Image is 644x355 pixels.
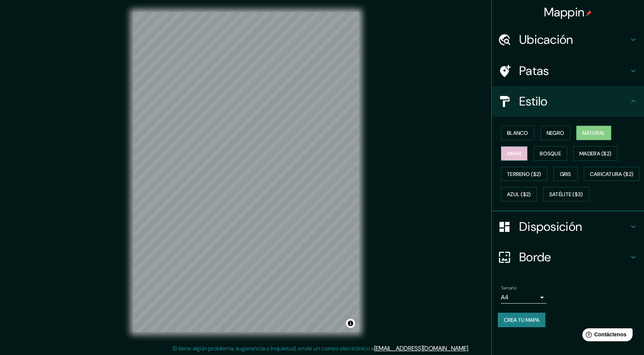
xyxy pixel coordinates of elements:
[576,325,636,347] iframe: Lanzador de widgets de ayuda
[576,126,611,140] button: Natural
[560,171,571,177] font: Gris
[553,167,578,181] button: Gris
[507,191,531,198] font: Azul ($2)
[507,171,541,177] font: Terreno ($2)
[549,191,583,198] font: Satélite ($3)
[498,313,545,327] button: Crea tu mapa
[519,93,548,109] font: Estilo
[540,150,561,157] font: Bosque
[544,4,585,20] font: Mappin
[492,24,644,55] div: Ubicación
[346,319,355,328] button: Activar o desactivar atribución
[501,285,516,291] font: Tamaño
[507,150,521,157] font: Amar
[501,291,547,304] div: A4
[492,211,644,242] div: Disposición
[492,242,644,272] div: Borde
[133,12,359,332] canvas: Mapa
[586,10,592,16] img: pin-icon.png
[501,146,528,161] button: Amar
[492,56,644,86] div: Patas
[547,130,564,136] font: Negro
[590,171,634,177] font: Caricatura ($2)
[501,167,547,181] button: Terreno ($2)
[579,150,611,157] font: Madera ($2)
[540,126,571,140] button: Negro
[584,167,640,181] button: Caricatura ($2)
[519,63,549,79] font: Patas
[492,86,644,117] div: Estilo
[543,187,589,201] button: Satélite ($3)
[469,344,470,352] font: .
[172,344,374,352] font: Si tiene algún problema, sugerencia o inquietud, envíe un correo electrónico a
[501,293,509,301] font: A4
[519,249,551,265] font: Borde
[374,344,468,352] a: [EMAIL_ADDRESS][DOMAIN_NAME]
[501,187,537,201] button: Azul ($2)
[470,344,472,352] font: .
[504,317,539,323] font: Crea tu mapa
[534,146,567,161] button: Bosque
[507,130,528,136] font: Blanco
[501,126,534,140] button: Blanco
[519,219,582,235] font: Disposición
[468,344,469,352] font: .
[519,32,573,48] font: Ubicación
[573,146,617,161] button: Madera ($2)
[582,130,605,136] font: Natural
